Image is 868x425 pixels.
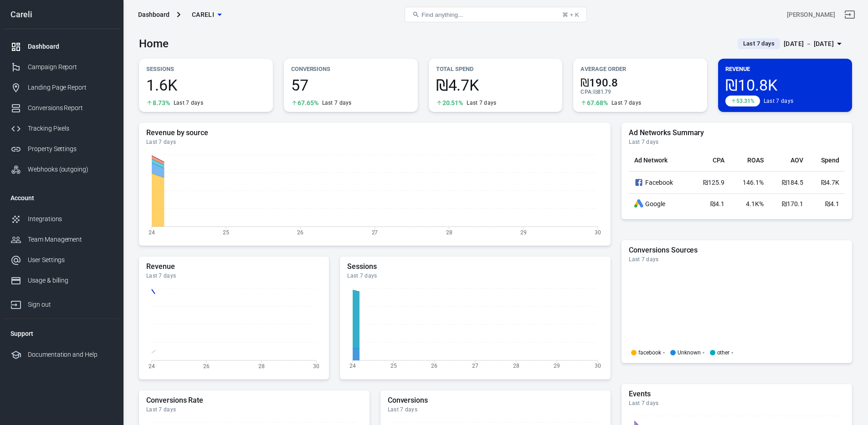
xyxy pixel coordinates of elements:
[784,38,834,50] div: [DATE] － [DATE]
[146,272,322,279] div: Last 7 days
[593,89,611,95] span: ₪81.79
[139,37,169,50] h3: Home
[467,99,496,106] div: Last 7 days
[580,77,700,88] span: ₪190.8
[28,103,113,113] div: Conversions Report
[372,229,378,235] tspan: 27
[634,199,684,208] div: Google
[520,229,527,235] tspan: 29
[740,39,778,48] span: Last 7 days
[638,350,661,355] p: facebook
[587,100,608,106] span: 67.68%
[28,300,113,309] div: Sign out
[258,363,265,369] tspan: 28
[3,270,120,291] a: Usage & billing
[28,165,113,174] div: Webhooks (outgoing)
[28,62,113,72] div: Campaign Report
[731,350,733,355] span: -
[28,42,113,51] div: Dashboard
[3,291,120,315] a: Sign out
[825,200,839,207] span: ₪4.1
[28,276,113,285] div: Usage & billing
[3,187,120,209] li: Account
[663,350,665,355] span: -
[3,209,120,229] a: Integrations
[436,64,555,74] p: Total Spend
[3,159,120,180] a: Webhooks (outgoing)
[3,139,120,159] a: Property Settings
[629,246,845,255] h5: Conversions Sources
[28,235,113,244] div: Team Management
[730,36,852,51] button: Last 7 days[DATE] － [DATE]
[595,229,601,235] tspan: 30
[146,406,362,413] div: Last 7 days
[703,179,724,186] span: ₪125.9
[787,10,835,20] div: Account id: 4Uf7vdKa
[703,350,704,355] span: -
[3,77,120,98] a: Landing Page Report
[298,100,318,106] span: 67.65%
[743,179,764,186] span: 146.1%
[595,363,601,369] tspan: 30
[629,138,845,146] div: Last 7 days
[730,149,769,172] th: ROAS
[442,100,463,106] span: 20.51%
[554,363,560,369] tspan: 29
[347,262,603,271] h5: Sessions
[782,200,803,207] span: ₪170.1
[634,177,643,188] svg: Facebook Ads
[629,400,845,407] div: Last 7 days
[421,11,463,18] span: Find anything...
[3,57,120,77] a: Campaign Report
[3,10,120,19] div: Careli
[436,77,555,93] span: ₪4.7K
[3,36,120,57] a: Dashboard
[203,363,210,369] tspan: 26
[717,350,730,355] p: other
[291,77,411,93] span: 57
[769,149,809,172] th: AOV
[149,229,155,235] tspan: 24
[390,363,397,369] tspan: 25
[3,118,120,139] a: Tracking Pixels
[3,98,120,118] a: Conversions Report
[580,64,700,74] p: Average Order
[192,9,214,20] span: Careli
[291,64,411,74] p: Conversions
[3,323,120,344] li: Support
[349,363,356,369] tspan: 24
[782,179,803,186] span: ₪184.5
[3,250,120,270] a: User Settings
[513,363,519,369] tspan: 28
[313,363,319,369] tspan: 30
[678,350,701,355] p: Unknown
[28,144,113,154] div: Property Settings
[629,149,690,172] th: Ad Network
[138,10,169,19] div: Dashboard
[725,64,845,74] p: Revenue
[146,396,362,405] h5: Conversions Rate
[629,256,845,263] div: Last 7 days
[146,64,266,74] p: Sessions
[3,229,120,250] a: Team Management
[710,200,724,207] span: ₪4.1
[146,128,603,137] h5: Revenue by source
[446,229,452,235] tspan: 28
[388,406,604,413] div: Last 7 days
[746,200,764,207] span: 4.1K%
[146,262,322,271] h5: Revenue
[28,214,113,224] div: Integrations
[153,100,170,106] span: 8.73%
[28,83,113,92] div: Landing Page Report
[764,97,793,105] div: Last 7 days
[149,363,155,369] tspan: 24
[405,7,587,22] button: Find anything...⌘ + K
[736,98,755,104] span: 53.31%
[223,229,229,235] tspan: 25
[174,99,203,106] div: Last 7 days
[725,77,845,93] span: ₪10.8K
[184,6,230,23] button: Careli
[839,4,861,25] a: Sign out
[472,363,478,369] tspan: 27
[146,138,603,146] div: Last 7 days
